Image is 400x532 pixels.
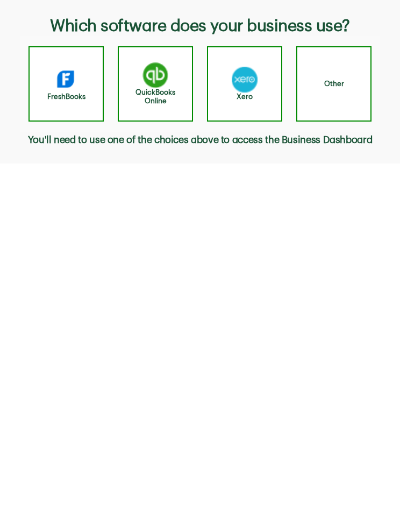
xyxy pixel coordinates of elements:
[47,93,85,101] h4: FreshBooks
[232,67,258,93] img: Xero
[237,93,253,101] h4: Xero
[125,88,185,105] h4: QuickBooks Online
[28,132,373,147] span: You'll need to use one of the choices above to access the Business Dashboard
[142,62,168,88] img: QuickBooks Online
[324,80,344,88] h4: Other
[50,16,349,36] h3: Which software does your business use?
[55,67,77,93] img: FreshBooks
